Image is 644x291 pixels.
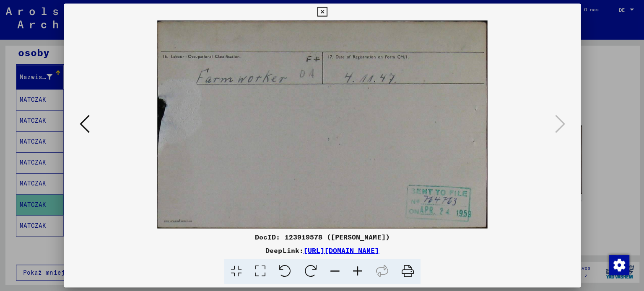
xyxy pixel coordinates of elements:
[265,246,303,254] font: DeepLink:
[255,232,389,241] font: DocID: 123919578 ([PERSON_NAME])
[303,246,379,254] a: [URL][DOMAIN_NAME]
[608,255,628,275] img: Zmiana zgody
[93,21,551,228] img: 002.jpg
